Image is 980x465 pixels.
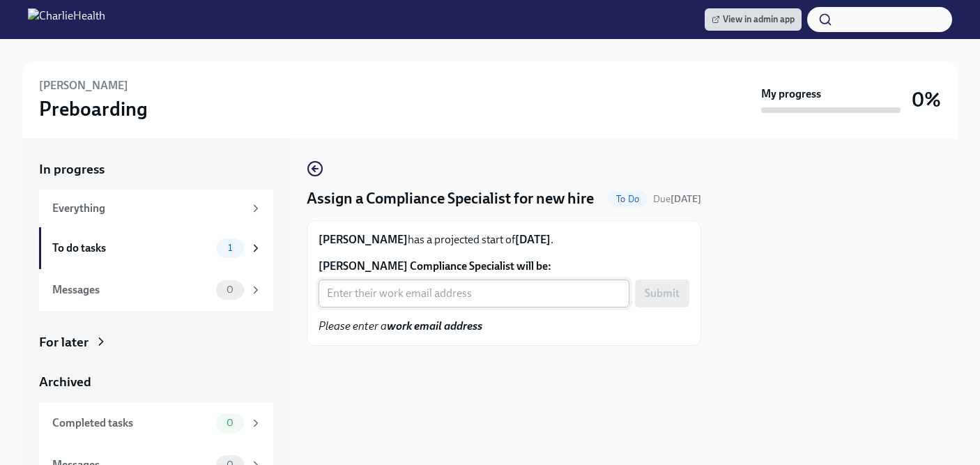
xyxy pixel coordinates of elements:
strong: work email address [387,319,482,333]
a: To do tasks1 [39,227,273,269]
strong: My progress [761,86,821,102]
input: Enter their work email address [319,280,629,307]
h3: Preboarding [39,96,148,121]
h6: [PERSON_NAME] [39,78,128,93]
a: Everything [39,190,273,227]
p: has a projected start of . [319,232,689,247]
span: Due [653,193,701,205]
div: Everything [52,201,244,216]
span: 0 [218,418,242,428]
div: To do tasks [52,241,210,256]
span: 0 [218,284,242,295]
h4: Assign a Compliance Specialist for new hire [307,188,594,209]
span: October 2nd, 2025 09:00 [653,192,701,206]
a: Completed tasks0 [39,402,273,444]
em: Please enter a [319,319,482,333]
a: View in admin app [705,8,802,31]
strong: [DATE] [671,193,701,205]
span: View in admin app [712,13,795,26]
div: Completed tasks [52,416,210,431]
a: Messages0 [39,269,273,311]
img: CharlieHealth [28,8,105,31]
div: Messages [52,282,210,298]
span: 1 [220,243,240,253]
span: To Do [608,194,648,204]
strong: [DATE] [515,233,551,246]
a: In progress [39,160,273,178]
a: For later [39,333,273,351]
strong: [PERSON_NAME] [319,233,408,246]
a: Archived [39,373,273,391]
label: [PERSON_NAME] Compliance Specialist will be: [319,259,689,274]
div: For later [39,333,89,351]
h3: 0% [912,87,941,112]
